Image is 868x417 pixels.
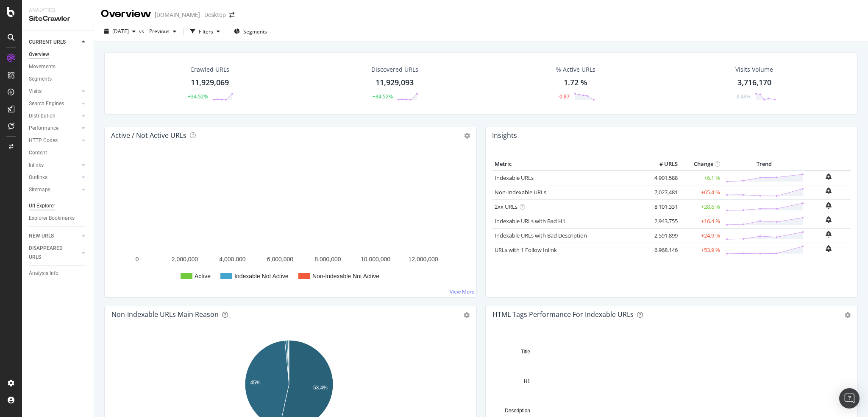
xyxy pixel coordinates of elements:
td: +65.4 % [680,185,722,199]
a: NEW URLS [29,232,79,241]
a: Distribution [29,112,79,120]
div: Analysis Info [29,269,58,278]
th: Metric [492,158,646,171]
a: Performance [29,124,79,133]
svg: A chart. [111,158,470,290]
td: +24.9 % [680,228,722,243]
a: View More [450,288,475,295]
a: Content [29,148,88,157]
a: Overview [29,50,88,59]
div: Filters [199,28,213,35]
div: DISAPPEARED URLS [29,244,72,262]
div: Sitemaps [29,185,50,194]
span: Previous [146,28,170,35]
button: Previous [146,25,180,38]
text: H1 [524,378,531,384]
td: +6.1 % [680,171,722,185]
text: 53.4% [313,385,328,391]
button: Segments [231,25,270,38]
a: Search Engines [29,99,79,108]
h4: Active / Not Active URLs [111,130,186,141]
td: +53.9 % [680,243,722,257]
a: Visits [29,87,79,96]
div: Movements [29,62,56,71]
td: +28.6 % [680,199,722,214]
a: Movements [29,62,88,71]
a: HTTP Codes [29,136,79,145]
div: Explorer Bookmarks [29,214,75,223]
div: Search Engines [29,99,64,108]
div: bell-plus [826,202,832,209]
a: 2xx URLs [495,203,517,210]
button: Filters [187,25,223,38]
div: -3.43% [734,93,751,100]
td: 2,943,755 [646,214,680,228]
a: Inlinks [29,161,79,170]
td: +16.4 % [680,214,722,228]
div: Outlinks [29,173,47,182]
div: Overview [29,50,49,59]
div: gear [845,312,851,318]
a: Non-Indexable URLs [495,188,546,196]
div: 11,929,069 [191,77,229,88]
text: 10,000,000 [361,256,390,263]
div: HTML Tags Performance for Indexable URLs [492,310,634,319]
div: -0.87 [558,93,570,100]
div: Url Explorer [29,202,55,210]
div: 1.72 % [564,77,587,88]
div: Performance [29,124,58,133]
td: 2,591,899 [646,228,680,243]
div: Content [29,148,47,157]
text: 45% [250,380,261,386]
a: URLs with 1 Follow Inlink [495,246,557,254]
div: bell-plus [826,188,832,194]
td: 6,968,146 [646,243,680,257]
text: Title [521,349,531,355]
td: 7,027,481 [646,185,680,199]
div: Inlinks [29,161,44,170]
div: +34.52% [188,93,208,100]
div: NEW URLS [29,232,54,241]
button: [DATE] [101,25,139,38]
td: 8,101,331 [646,199,680,214]
div: bell-plus [826,231,832,238]
div: HTTP Codes [29,136,58,145]
div: Distribution [29,112,56,120]
a: Outlinks [29,173,79,182]
i: Options [464,133,470,139]
span: vs [139,28,146,35]
text: 2,000,000 [172,256,198,263]
th: # URLS [646,158,680,171]
div: bell-plus [826,174,832,180]
div: Segments [29,75,52,84]
div: 3,716,170 [737,77,771,88]
div: % Active URLs [556,65,595,74]
div: Visits [29,87,42,96]
div: +34.52% [373,93,393,100]
a: CURRENT URLS [29,38,79,47]
div: bell-plus [826,216,832,223]
text: Active [195,273,211,280]
div: CURRENT URLS [29,38,66,47]
div: bell-plus [826,245,832,252]
div: gear [464,312,470,318]
div: arrow-right-arrow-left [229,12,234,18]
a: Indexable URLs with Bad H1 [495,217,565,225]
h4: Insights [492,130,517,141]
a: Url Explorer [29,202,88,210]
div: Open Intercom Messenger [839,388,860,409]
a: Indexable URLs [495,174,534,182]
a: DISAPPEARED URLS [29,244,79,262]
a: Segments [29,75,88,84]
text: 4,000,000 [219,256,245,263]
a: Sitemaps [29,185,79,194]
th: Trend [722,158,806,171]
span: Segments [243,28,267,35]
div: Non-Indexable URLs Main Reason [111,310,219,319]
text: 12,000,000 [408,256,438,263]
td: 4,901,588 [646,171,680,185]
text: Non-Indexable Not Active [312,273,379,280]
div: Discovered URLs [371,65,418,74]
text: 6,000,000 [267,256,293,263]
a: Explorer Bookmarks [29,214,88,223]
